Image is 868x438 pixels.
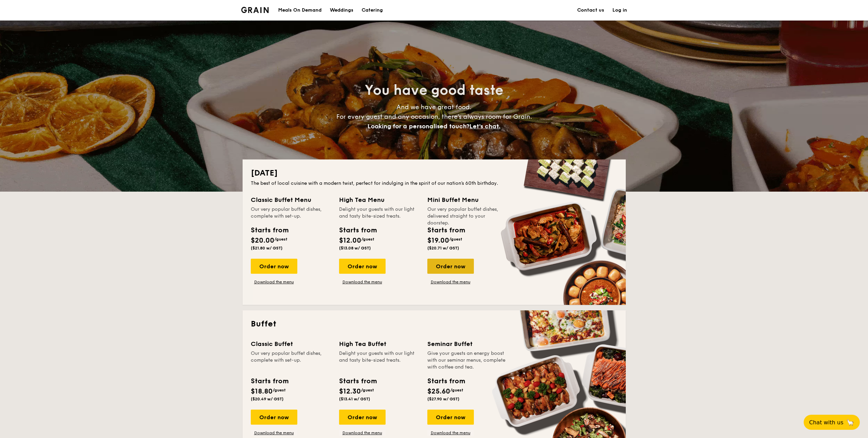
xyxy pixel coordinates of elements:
a: Download the menu [251,430,297,436]
div: Classic Buffet Menu [251,195,331,205]
h2: [DATE] [251,168,618,179]
div: Our very popular buffet dishes, complete with set-up. [251,350,331,371]
div: Order now [427,410,474,425]
button: Chat with us🦙 [804,415,860,430]
div: Mini Buffet Menu [427,195,507,205]
div: Starts from [339,376,376,386]
a: Logotype [241,7,269,13]
div: Order now [251,410,297,425]
span: $25.60 [427,387,450,396]
a: Download the menu [339,279,386,285]
span: ($13.41 w/ GST) [339,397,370,401]
div: High Tea Buffet [339,339,419,349]
img: Grain [241,7,269,13]
a: Download the menu [427,279,474,285]
div: Starts from [339,225,376,235]
div: Give your guests an energy boost with our seminar menus, complete with coffee and tea. [427,350,507,371]
span: Let's chat. [469,123,501,130]
div: Order now [339,410,386,425]
span: 🦙 [846,418,854,426]
span: $18.80 [251,387,273,396]
div: Starts from [251,225,288,235]
div: Starts from [427,225,465,235]
div: Delight your guests with our light and tasty bite-sized treats. [339,350,419,371]
span: /guest [273,388,286,392]
span: /guest [361,388,374,392]
span: /guest [274,237,287,242]
span: $12.30 [339,387,361,396]
span: $20.00 [251,236,274,245]
span: ($27.90 w/ GST) [427,397,459,401]
div: Starts from [427,376,465,386]
span: $19.00 [427,236,449,245]
span: Looking for a personalised touch? [367,123,469,130]
span: ($21.80 w/ GST) [251,246,283,250]
span: /guest [361,237,374,242]
div: Seminar Buffet [427,339,507,349]
div: Classic Buffet [251,339,331,349]
div: Starts from [251,376,288,386]
span: /guest [449,237,462,242]
span: ($20.49 w/ GST) [251,397,284,401]
div: Order now [339,259,386,274]
div: Order now [251,259,297,274]
a: Download the menu [339,430,386,436]
span: You have good taste [365,82,503,99]
span: And we have great food. For every guest and any occasion, there’s always room for Grain. [336,103,532,130]
span: /guest [450,388,463,392]
div: The best of local cuisine with a modern twist, perfect for indulging in the spirit of our nation’... [251,180,618,187]
div: Our very popular buffet dishes, delivered straight to your doorstep. [427,206,507,220]
span: $12.00 [339,236,361,245]
div: Delight your guests with our light and tasty bite-sized treats. [339,206,419,220]
h2: Buffet [251,319,618,330]
a: Download the menu [251,279,297,285]
span: Chat with us [809,419,843,426]
span: ($20.71 w/ GST) [427,246,459,250]
a: Download the menu [427,430,474,436]
div: Our very popular buffet dishes, complete with set-up. [251,206,331,220]
span: ($13.08 w/ GST) [339,246,371,250]
div: Order now [427,259,474,274]
div: High Tea Menu [339,195,419,205]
